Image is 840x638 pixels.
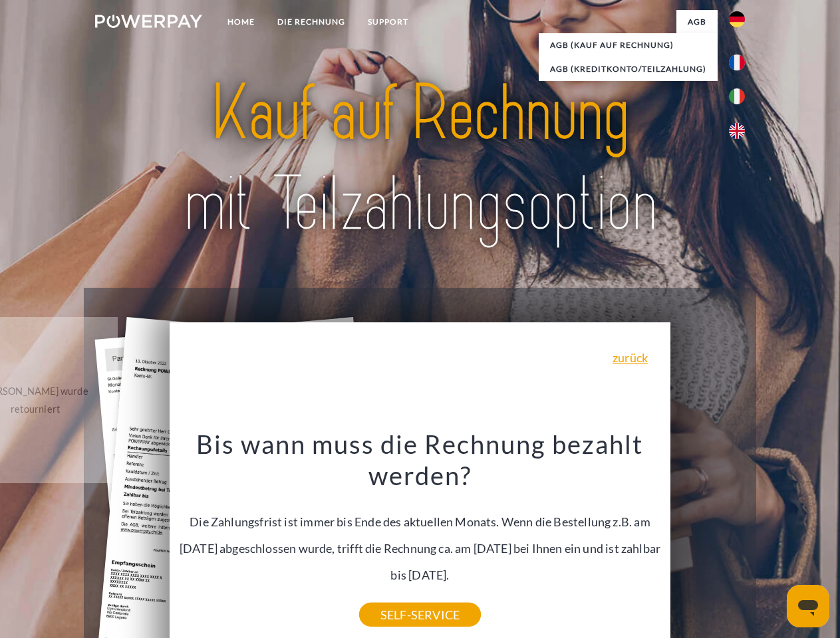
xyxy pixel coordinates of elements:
[127,64,713,255] img: title-powerpay_de.svg
[729,88,745,104] img: it
[787,585,829,627] iframe: Schaltfläche zum Öffnen des Messaging-Fensters
[178,428,663,615] div: Die Zahlungsfrist ist immer bis Ende des aktuellen Monats. Wenn die Bestellung z.B. am [DATE] abg...
[676,10,718,34] a: agb
[359,603,481,627] a: SELF-SERVICE
[216,10,266,34] a: Home
[729,123,745,139] img: en
[95,15,202,28] img: logo-powerpay-white.svg
[266,10,356,34] a: DIE RECHNUNG
[178,428,663,492] h3: Bis wann muss die Rechnung bezahlt werden?
[539,33,718,57] a: AGB (Kauf auf Rechnung)
[729,54,745,70] img: fr
[613,352,648,364] a: zurück
[356,10,420,34] a: SUPPORT
[539,57,718,81] a: AGB (Kreditkonto/Teilzahlung)
[729,11,745,27] img: de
